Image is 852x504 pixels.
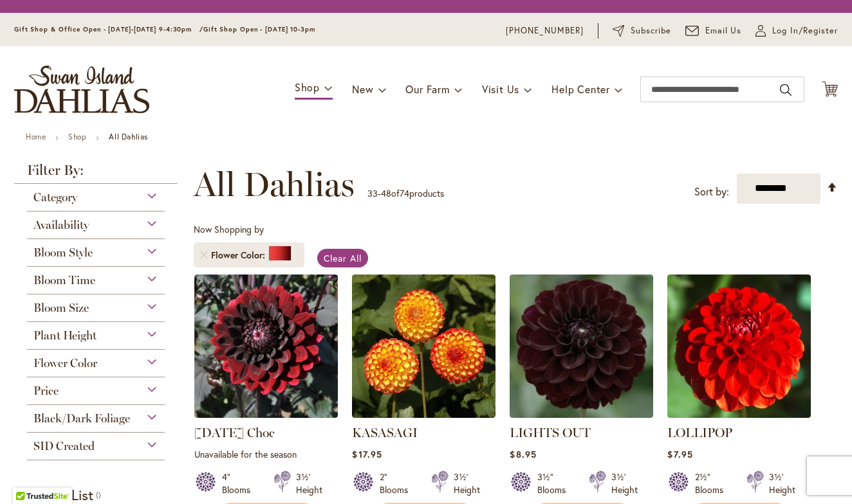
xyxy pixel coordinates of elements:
a: [PHONE_NUMBER] [506,24,584,37]
span: New [352,82,373,96]
span: Flower Color [211,249,268,262]
div: 3½' Height [454,471,480,496]
a: KASASAGI [352,408,495,420]
span: $17.95 [352,448,382,460]
div: 3½' Height [296,471,322,496]
span: 48 [381,187,391,199]
span: $8.95 [510,448,536,460]
span: Shop [295,80,320,94]
a: Karma Choc [194,408,338,420]
span: Visit Us [482,82,519,96]
span: 33 [367,187,378,199]
p: Unavailable for the season [194,448,338,460]
a: LIGHTS OUT [510,408,653,420]
img: KASASAGI [352,274,495,418]
span: Gift Shop & Office Open - [DATE]-[DATE] 9-4:30pm / [14,25,203,33]
a: Shop [68,132,86,141]
div: 3½" Blooms [537,471,573,496]
a: LOLLIPOP [667,408,811,420]
span: Bloom Style [33,246,93,260]
a: store logo [14,66,149,113]
span: Price [33,384,59,398]
img: Karma Choc [194,274,338,418]
div: 3½' Height [769,471,795,496]
span: 74 [400,187,409,199]
a: KASASAGI [352,425,418,440]
span: Plant Height [33,328,97,343]
p: - of products [367,183,444,204]
a: LIGHTS OUT [510,425,591,440]
strong: Filter By: [14,163,178,184]
span: Email Us [705,24,742,37]
span: Gift Shop Open - [DATE] 10-3pm [203,25,315,33]
a: Home [26,132,46,141]
div: 3½' Height [611,471,638,496]
a: Email Us [685,24,742,37]
span: Flower Color [33,356,97,370]
a: Log In/Register [755,24,838,37]
a: Remove Flower Color Red [200,251,208,259]
span: Availability [33,218,89,232]
span: Now Shopping by [194,223,264,235]
a: Subscribe [613,24,671,37]
span: Black/Dark Foliage [33,411,130,426]
div: 4" Blooms [222,471,258,496]
strong: My Wish List [14,485,93,504]
span: Log In/Register [772,24,838,37]
span: Subscribe [631,24,671,37]
span: All Dahlias [194,165,355,204]
span: Category [33,190,77,204]
button: Search [780,80,792,100]
label: Sort by: [694,180,729,204]
span: $7.95 [667,448,692,460]
a: Clear All [317,249,368,267]
a: LOLLIPOP [667,425,732,440]
div: 2½" Blooms [695,471,731,496]
span: Bloom Size [33,301,89,315]
strong: All Dahlias [109,132,148,141]
img: LOLLIPOP [667,274,811,418]
span: SID Created [33,439,95,453]
a: [DATE] Choc [194,425,275,440]
img: LIGHTS OUT [510,274,653,418]
div: 2" Blooms [380,471,416,496]
span: Clear All [324,252,362,264]
span: Bloom Time [33,273,95,287]
span: Help Center [551,82,610,96]
span: Our Farm [405,82,449,96]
